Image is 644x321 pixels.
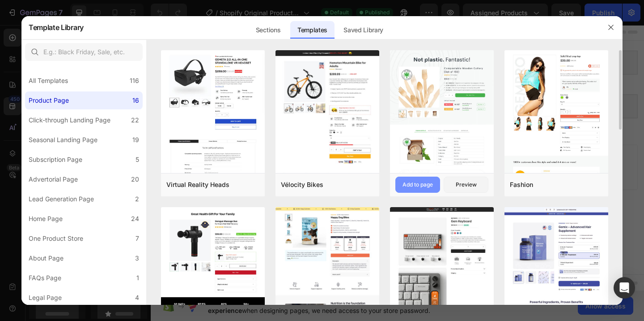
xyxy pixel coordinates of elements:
[290,21,335,39] div: Templates
[135,292,139,303] div: 4
[247,126,290,136] span: Add section
[456,181,477,189] div: Preview
[29,253,64,264] div: About Page
[29,95,69,106] div: Product Page
[135,253,139,264] div: 3
[135,194,139,204] div: 2
[29,292,62,303] div: Legal Page
[444,177,488,193] button: Preview
[248,37,302,48] span: Product information
[166,179,229,190] div: Virtual Reality Heads
[29,194,94,204] div: Lead Generation Page
[29,154,82,165] div: Subscription Page
[29,75,68,86] div: All Templates
[29,213,63,224] div: Home Page
[29,273,61,283] div: FAQs Page
[252,84,299,95] span: Related products
[336,21,390,39] div: Saved Library
[301,158,368,166] span: then drag & drop elements
[29,233,83,244] div: One Product Store
[242,147,289,156] div: Generate layout
[172,147,226,156] div: Choose templates
[308,147,362,156] div: Add blank section
[136,154,139,165] div: 5
[130,75,139,86] div: 116
[131,213,139,224] div: 24
[136,273,139,283] div: 1
[168,158,229,166] span: inspired by CRO experts
[241,158,289,166] span: from URL or image
[249,21,288,39] div: Sections
[281,179,323,190] div: Vélocity Bikes
[29,115,110,126] div: Click-through Landing Page
[395,177,440,193] button: Add to page
[131,174,139,185] div: 20
[131,115,139,126] div: 22
[132,134,139,145] div: 19
[136,233,139,244] div: 7
[132,95,139,106] div: 16
[510,179,533,190] div: Fashion
[25,43,143,61] input: E.g.: Black Friday, Sale, etc.
[29,134,97,145] div: Seasonal Landing Page
[29,174,78,185] div: Advertorial Page
[614,277,635,299] div: Open Intercom Messenger
[402,181,433,189] div: Add to page
[29,16,84,39] h2: Template Library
